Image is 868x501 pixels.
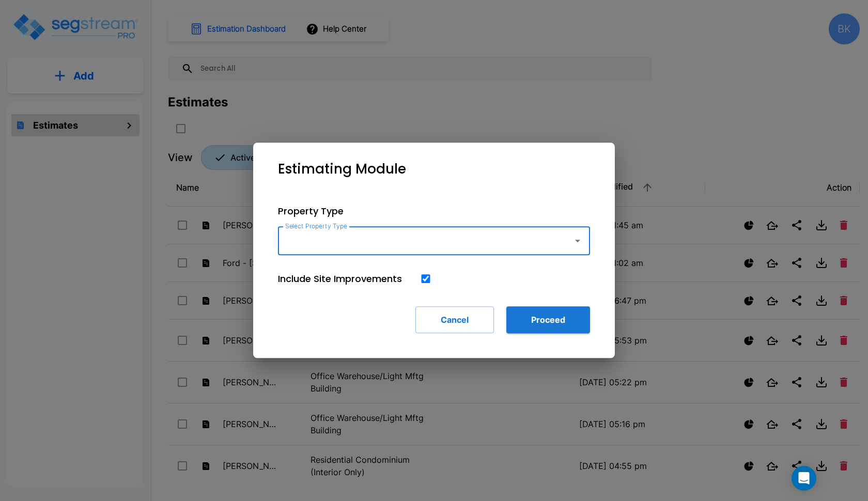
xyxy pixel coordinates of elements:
[506,306,590,333] button: Proceed
[278,159,406,179] p: Estimating Module
[285,222,347,230] label: Select Property Type
[415,306,494,333] button: Cancel
[278,204,590,218] p: Property Type
[278,272,402,286] p: Include Site Improvements
[792,466,816,491] div: Open Intercom Messenger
